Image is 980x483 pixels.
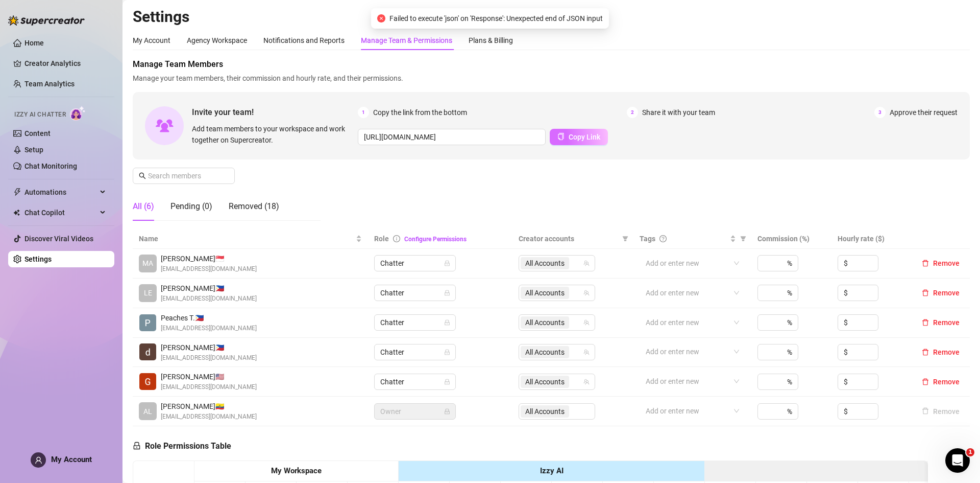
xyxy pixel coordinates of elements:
span: [EMAIL_ADDRESS][DOMAIN_NAME] [161,294,257,304]
span: 2 [627,107,638,118]
span: All Accounts [525,287,565,298]
span: Creator accounts [519,233,619,244]
a: Home [24,39,44,47]
span: MA [142,258,153,269]
a: Creator Analytics [24,55,106,72]
span: Copy Link [569,133,600,141]
button: Remove [918,376,964,388]
span: thunderbolt [13,188,21,196]
span: lock [444,408,450,415]
span: [EMAIL_ADDRESS][DOMAIN_NAME] [161,324,257,333]
button: Remove [918,257,964,269]
span: [EMAIL_ADDRESS][DOMAIN_NAME] [161,412,257,422]
span: AL [143,406,152,417]
span: Manage Team Members [133,58,970,71]
span: delete [922,349,929,356]
button: Remove [918,287,964,299]
span: 3 [874,107,886,118]
span: Manage your team members, their commission and hourly rate, and their permissions. [133,73,970,84]
span: question-circle [659,235,667,242]
span: Remove [933,348,960,356]
div: Agency Workspace [187,35,247,46]
span: Peaches T. 🇵🇭 [161,312,257,324]
span: Automations [24,184,97,200]
span: 1 [966,448,974,456]
a: Content [24,129,51,137]
strong: Izzy AI [540,466,563,475]
span: All Accounts [521,346,569,358]
span: All Accounts [525,347,565,358]
span: Approve their request [890,107,958,118]
span: Chat Copilot [24,204,97,221]
span: [PERSON_NAME] 🇵🇭 [161,283,257,294]
span: Failed to execute 'json' on 'Response': Unexpected end of JSON input [389,13,603,24]
span: Owner [380,404,450,419]
span: delete [922,319,929,326]
span: delete [922,378,929,385]
span: user [35,456,42,464]
span: Invite your team! [192,106,358,119]
span: My Account [51,455,92,464]
span: Chatter [380,256,450,271]
th: Commission (%) [751,229,831,249]
h5: Role Permissions Table [133,440,231,452]
span: delete [922,260,929,267]
span: lock [444,290,450,296]
span: Izzy AI Chatter [14,110,66,120]
span: lock [444,349,450,355]
button: Remove [918,405,964,418]
img: Gladys [139,373,156,390]
button: Remove [918,316,964,329]
span: filter [622,236,628,242]
img: Deisy [139,343,156,360]
span: filter [620,231,630,246]
span: filter [738,231,748,246]
img: Peaches Toco [139,314,156,331]
a: Configure Permissions [404,236,467,243]
iframe: Intercom live chat [945,448,970,473]
span: filter [740,236,746,242]
span: [PERSON_NAME] 🇺🇸 [161,371,257,382]
div: My Account [133,35,170,46]
div: Plans & Billing [469,35,513,46]
img: logo-BBDzfeDw.svg [8,15,85,26]
span: [PERSON_NAME] 🇵🇭 [161,342,257,353]
span: Remove [933,289,960,297]
span: delete [922,289,929,296]
button: Copy Link [550,129,608,145]
span: Tags [640,233,655,244]
img: Chat Copilot [13,209,20,216]
div: Pending (0) [170,200,212,213]
a: Discover Viral Videos [24,235,93,243]
span: team [583,319,590,326]
span: Copy the link from the bottom [373,107,467,118]
span: search [139,172,146,179]
span: All Accounts [525,258,565,269]
span: 1 [358,107,369,118]
span: team [583,349,590,355]
span: [PERSON_NAME] 🇸🇬 [161,253,257,264]
input: Search members [148,170,220,181]
span: team [583,290,590,296]
img: AI Chatter [70,106,86,121]
span: copy [557,133,565,140]
span: Share it with your team [642,107,715,118]
span: lock [444,260,450,266]
a: Settings [24,255,52,263]
span: Add team members to your workspace and work together on Supercreator. [192,123,354,146]
strong: My Workspace [271,466,322,475]
span: info-circle [393,235,400,242]
span: [EMAIL_ADDRESS][DOMAIN_NAME] [161,353,257,363]
span: Chatter [380,374,450,389]
span: Chatter [380,285,450,301]
span: All Accounts [525,376,565,387]
span: All Accounts [521,287,569,299]
span: Role [374,235,389,243]
span: Remove [933,378,960,386]
span: team [583,379,590,385]
span: lock [444,319,450,326]
span: Chatter [380,315,450,330]
span: Name [139,233,354,244]
span: All Accounts [521,257,569,269]
span: [EMAIL_ADDRESS][DOMAIN_NAME] [161,264,257,274]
